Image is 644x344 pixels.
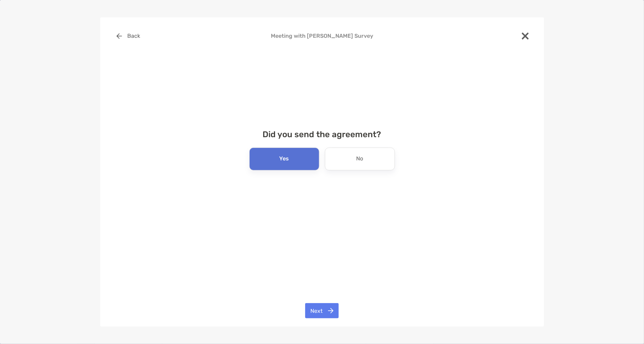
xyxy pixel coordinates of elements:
button: Next [305,303,339,318]
p: Yes [280,153,289,165]
p: No [357,153,363,165]
img: close modal [522,33,529,39]
h4: Did you send the agreement? [111,130,533,139]
button: Back [111,28,146,44]
img: button icon [328,308,334,314]
h4: Meeting with [PERSON_NAME] Survey [111,33,533,39]
img: button icon [117,33,122,39]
